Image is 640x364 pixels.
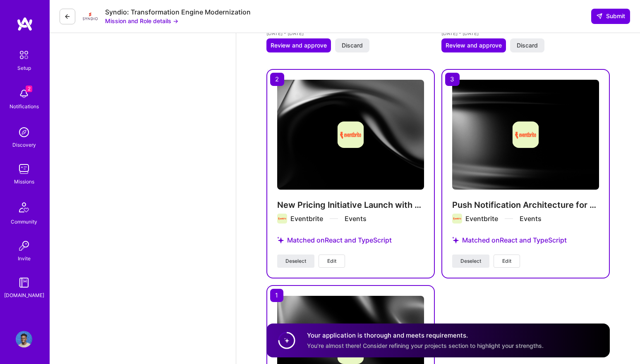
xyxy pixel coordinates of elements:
i: icon StarsPurple [452,237,459,243]
div: Community [11,217,37,226]
div: [DATE] - [DATE] [441,29,610,38]
button: Discard [335,38,369,52]
button: Mission and Role details → [105,17,178,25]
i: icon StarsPurple [277,237,284,243]
img: Company Logo [82,8,98,25]
img: Company logo [277,214,287,224]
span: You're almost there! Consider refining your projects section to highlight your strengths. [307,342,544,349]
img: Community [14,197,34,217]
span: Review and approve [271,41,327,50]
div: Missions [14,177,34,186]
img: guide book [16,274,32,291]
div: [DATE] - [DATE] [266,29,435,38]
h4: Your application is thorough and meets requirements. [307,331,544,340]
div: Eventbrite Events [465,214,542,223]
div: Matched on React and TypeScript [277,226,424,255]
img: teamwork [16,161,32,177]
div: null [591,9,630,24]
span: Review and approve [446,41,502,50]
img: Invite [16,238,32,254]
div: Syndio: Transformation Engine Modernization [105,8,251,17]
button: Deselect [452,255,489,268]
span: Discard [342,41,363,50]
img: cover [277,80,424,190]
span: Edit [502,257,511,265]
span: Discard [517,41,538,50]
button: Deselect [277,255,314,268]
span: Deselect [460,257,481,265]
img: cover [452,80,599,190]
i: icon LeftArrowDark [64,13,71,20]
div: Discovery [12,140,36,149]
i: icon SendLight [596,13,603,19]
a: User Avatar [14,331,34,347]
img: divider [330,218,338,219]
span: Deselect [285,257,306,265]
img: Company logo [338,121,364,148]
button: Discard [510,38,544,52]
img: divider [505,218,513,219]
img: setup [15,46,33,64]
span: 2 [26,86,32,92]
button: Edit [494,255,520,268]
img: logo [17,17,33,31]
button: Review and approve [266,38,331,52]
img: Company logo [513,121,539,148]
div: Notifications [10,102,39,111]
img: bell [16,86,32,102]
span: Edit [327,257,336,265]
button: Review and approve [441,38,506,52]
button: Edit [319,255,345,268]
h4: Push Notification Architecture for Social Ticketing Initiative [452,200,599,210]
span: Submit [596,12,625,20]
h4: New Pricing Initiative Launch with Wagtail + React [277,200,424,210]
img: User Avatar [16,331,32,347]
div: Eventbrite Events [290,214,367,223]
button: Submit [591,9,630,24]
div: [DOMAIN_NAME] [4,291,44,300]
img: discovery [16,124,32,140]
div: Matched on React and TypeScript [452,226,599,255]
div: Setup [17,64,31,72]
img: Company logo [452,214,462,224]
div: Invite [18,254,31,263]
